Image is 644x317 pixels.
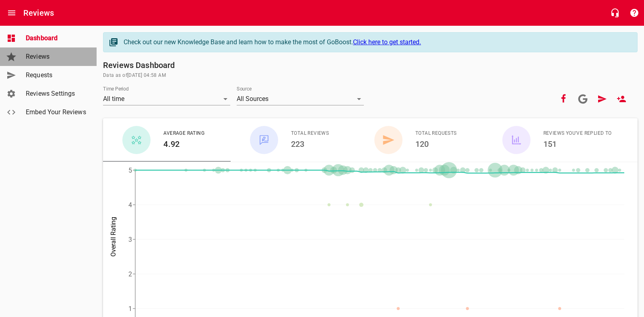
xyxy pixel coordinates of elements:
button: Live Chat [605,3,625,23]
a: Connect your Google account [573,89,592,109]
h6: Reviews Dashboard [103,59,638,72]
span: Reviews You've Replied To [543,130,612,138]
tspan: 5 [128,167,132,174]
a: Click here to get started. [353,38,421,46]
h6: 223 [291,138,329,150]
tspan: 1 [128,305,132,313]
h6: 4.92 [163,138,204,150]
span: Reviews [26,52,87,62]
span: Total Requests [415,130,457,138]
span: Dashboard [26,33,87,43]
button: Support Portal [625,3,644,23]
span: Embed Your Reviews [26,107,87,117]
tspan: 3 [128,236,132,243]
div: All Sources [237,93,364,105]
a: New User [612,89,631,109]
span: Total Reviews [291,130,329,138]
a: Request Review [592,89,612,109]
label: Time Period [103,86,129,91]
tspan: Overall Rating [109,217,117,257]
h6: 151 [543,138,612,150]
button: Your Facebook account is connected [554,89,573,109]
span: Data as of [DATE] 04:58 AM [103,72,638,80]
span: Requests [26,70,87,80]
h6: 120 [415,138,457,150]
tspan: 2 [128,270,132,278]
div: Check out our new Knowledge Base and learn how to make the most of GoBoost. [124,37,629,47]
tspan: 4 [128,201,132,209]
span: Average Rating [163,130,204,138]
label: Source [237,86,252,91]
button: Open drawer [2,3,21,23]
div: All time [103,93,230,105]
span: Reviews Settings [26,89,87,99]
h6: Reviews [23,6,54,19]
